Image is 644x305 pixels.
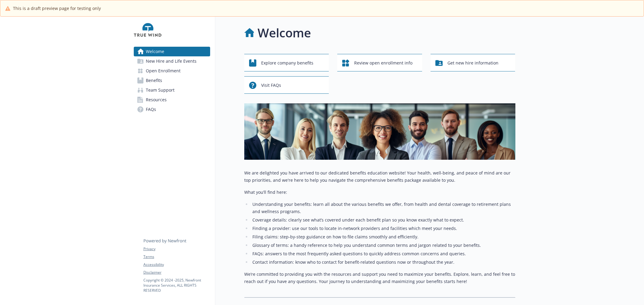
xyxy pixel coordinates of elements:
button: Visit FAQs [244,76,329,94]
span: Resources [146,95,167,105]
span: Explore company benefits [261,57,313,69]
span: Team Support [146,85,175,95]
a: Privacy [143,246,210,252]
a: Benefits [134,76,210,85]
a: Disclaimer [143,270,210,275]
a: Resources [134,95,210,105]
p: What you’ll find here: [244,189,515,196]
span: Get new hire information [447,57,498,69]
p: We are delighted you have arrived to our dedicated benefits education website! Your health, well-... [244,169,515,184]
a: Welcome [134,47,210,56]
button: Explore company benefits [244,54,329,71]
a: Accessibility [143,262,210,267]
a: Open Enrollment [134,66,210,76]
span: Welcome [146,47,164,56]
img: overview page banner [244,103,515,160]
a: Terms [143,254,210,259]
li: Glossary of terms: a handy reference to help you understand common terms and jargon related to yo... [251,242,515,249]
span: This is a draft preview page for testing only [13,5,101,11]
a: Team Support [134,85,210,95]
li: Contact information: know who to contact for benefit-related questions now or throughout the year. [251,259,515,266]
span: FAQs [146,105,156,114]
h1: Welcome [258,24,311,42]
span: Review open enrollment info [354,57,412,69]
a: FAQs [134,105,210,114]
li: FAQs: answers to the most frequently asked questions to quickly address common concerns and queries. [251,250,515,257]
button: Review open enrollment info [337,54,422,71]
li: Filing claims: step-by-step guidance on how to file claims smoothly and efficiently. [251,233,515,241]
span: Benefits [146,76,162,85]
span: New Hire and Life Events [146,56,197,66]
p: Copyright © 2024 - 2025 , Newfront Insurance Services, ALL RIGHTS RESERVED [143,278,210,293]
li: Finding a provider: use our tools to locate in-network providers and facilities which meet your n... [251,225,515,232]
button: Get new hire information [431,54,515,71]
span: Open Enrollment [146,66,181,76]
p: We’re committed to providing you with the resources and support you need to maximize your benefit... [244,271,515,285]
a: New Hire and Life Events [134,56,210,66]
span: Visit FAQs [261,80,281,91]
li: Coverage details: clearly see what’s covered under each benefit plan so you know exactly what to ... [251,216,515,224]
li: Understanding your benefits: learn all about the various benefits we offer, from health and denta... [251,201,515,215]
